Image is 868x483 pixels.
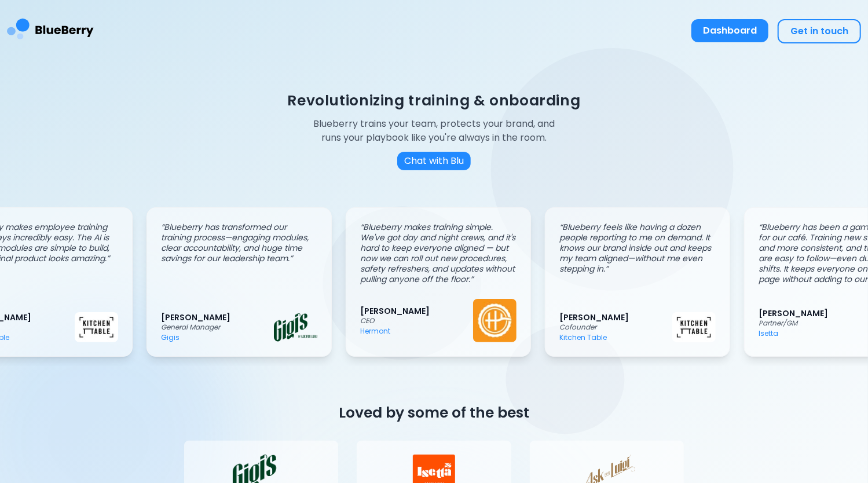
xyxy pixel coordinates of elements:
[360,306,473,316] p: [PERSON_NAME]
[7,9,94,53] img: BlueBerry Logo
[559,312,672,323] p: [PERSON_NAME]
[360,327,473,336] p: Hermont
[559,333,672,342] p: Kitchen Table
[691,19,768,42] button: Dashboard
[360,316,473,325] p: CEO
[274,313,317,342] img: Gigis logo
[790,24,848,38] span: Get in touch
[397,152,471,170] button: Chat with Blu
[473,299,517,342] img: Hermont logo
[75,312,118,342] img: Kitchen Table logo
[305,117,564,145] p: Blueberry trains your team, protects your brand, and runs your playbook like you're always in the...
[360,222,517,284] p: “ Blueberry makes training simple. We've got day and night crews, and it's hard to keep everyone ...
[559,323,672,332] p: Cofounder
[184,403,684,422] h2: Loved by some of the best
[161,222,317,264] p: “ Blueberry has transformed our training process—engaging modules, clear accountability, and huge...
[161,333,274,342] p: Gigis
[559,222,716,274] p: “ Blueberry feels like having a dozen people reporting to me on demand. It knows our brand inside...
[287,91,580,110] h1: Revolutionizing training & onboarding
[691,19,768,43] a: Dashboard
[778,19,861,43] button: Get in touch
[161,312,274,323] p: [PERSON_NAME]
[161,323,274,332] p: General Manager
[672,312,716,342] img: Kitchen Table logo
